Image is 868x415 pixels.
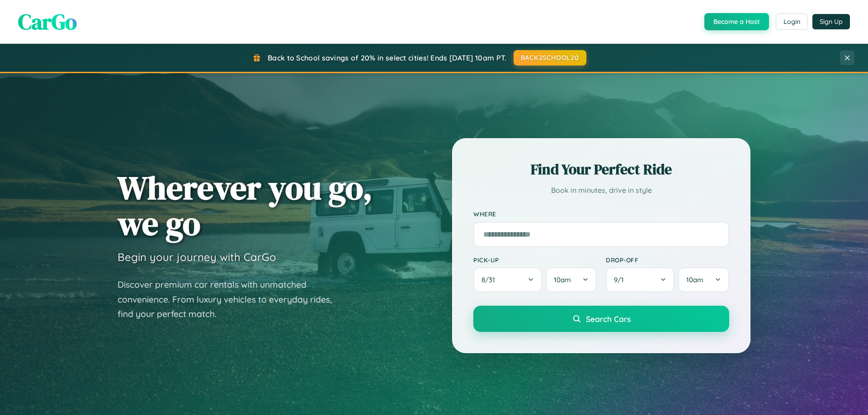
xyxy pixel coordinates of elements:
span: 10am [554,275,571,284]
span: CarGo [18,7,77,37]
button: BACK2SCHOOL20 [514,50,586,65]
button: Sign Up [812,14,850,29]
span: Search Cars [586,314,631,324]
button: Login [776,14,808,30]
button: 10am [678,267,729,292]
button: 10am [546,267,597,292]
button: 8/31 [473,267,542,292]
p: Discover premium car rentals with unmatched convenience. From luxury vehicles to everyday rides, ... [118,277,344,322]
button: Become a Host [704,13,769,30]
label: Where [473,210,729,218]
p: Book in minutes, drive in style [473,184,729,197]
h2: Find Your Perfect Ride [473,159,729,179]
span: 8 / 31 [481,275,500,284]
h1: Wherever you go, we go [118,170,373,241]
h3: Begin your journey with CarGo [118,250,276,264]
span: Back to School savings of 20% in select cities! Ends [DATE] 10am PT. [268,53,506,62]
button: Search Cars [473,306,729,332]
button: 9/1 [606,267,675,292]
label: Pick-up [473,256,597,264]
span: 9 / 1 [614,275,628,284]
label: Drop-off [606,256,729,264]
span: 10am [686,275,703,284]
